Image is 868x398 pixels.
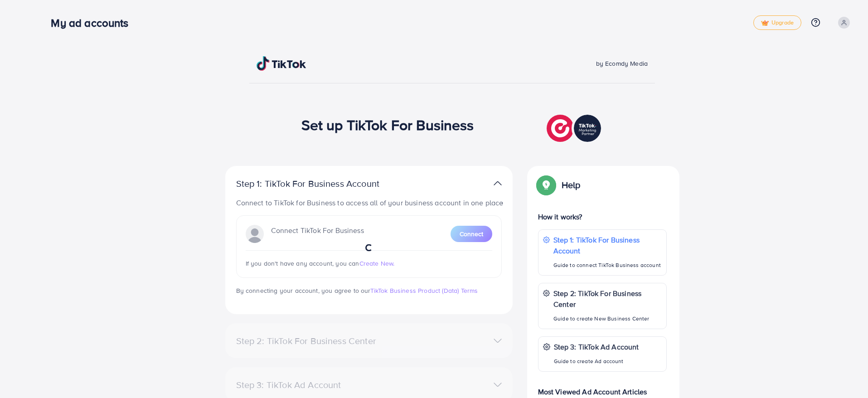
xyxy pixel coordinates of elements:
p: Step 3: TikTok Ad Account [554,341,639,352]
p: Guide to create New Business Center [553,313,662,324]
p: Step 2: TikTok For Business Center [553,288,662,310]
h1: Set up TikTok For Business [301,116,474,133]
a: tickUpgrade [753,15,801,30]
span: by Ecomdy Media [596,59,648,68]
p: Guide to create Ad account [554,356,639,367]
img: TikTok [257,56,306,71]
img: tick [761,20,769,26]
p: How it works? [538,211,667,222]
p: Most Viewed Ad Account Articles [538,379,667,397]
img: Popup guide [538,177,554,193]
img: TikTok partner [494,177,502,190]
span: Upgrade [761,19,794,26]
p: Step 1: TikTok For Business Account [553,234,662,256]
p: Help [562,180,581,190]
p: Guide to connect TikTok Business account [553,260,662,271]
img: TikTok partner [547,112,603,144]
h3: My ad accounts [51,16,136,29]
p: Step 1: TikTok For Business Account [236,178,408,189]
